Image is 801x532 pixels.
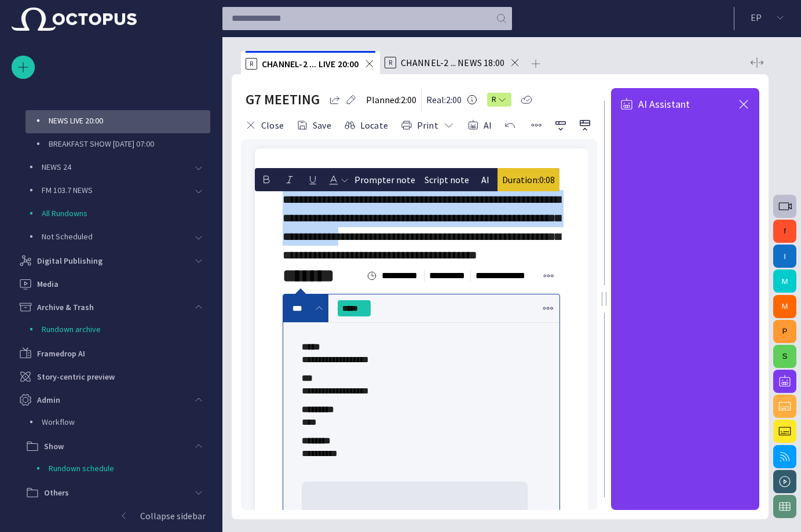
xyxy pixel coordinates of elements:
[751,10,762,24] p: E P
[241,115,288,136] button: Close
[44,487,69,498] p: Others
[492,94,498,105] span: R
[12,504,210,527] button: Collapse sidebar
[42,207,210,219] p: All Rundowns
[37,394,60,406] p: Admin
[241,51,380,74] div: RCHANNEL-2 ... LIVE 20:00
[385,57,396,68] p: R
[487,89,511,110] button: R
[741,7,794,28] button: EP
[42,231,187,242] p: Not Scheduled
[773,295,796,318] button: M
[42,184,187,196] p: FM 103.7 NEWS
[773,220,796,243] button: f
[397,115,459,136] button: Print
[246,58,257,70] p: R
[420,168,474,191] button: Script note
[463,115,496,136] button: AI
[292,115,335,136] button: Save
[37,255,103,267] p: Digital Publishing
[773,345,796,368] button: S
[12,272,210,296] div: Media
[37,348,85,359] p: Framedrop AI
[350,168,420,191] button: Prompter note
[19,203,210,226] div: All Rundowns
[49,462,210,474] p: Rundown schedule
[638,99,690,110] span: AI Assistant
[37,301,94,313] p: Archive & Trash
[773,320,796,343] button: P
[49,115,210,126] p: NEWS LIVE 20:00
[380,51,526,74] div: RCHANNEL-2 ... NEWS 18:00
[42,161,187,173] p: NEWS 24
[12,342,210,365] div: Framedrop AI
[140,509,206,523] p: Collapse sidebar
[366,93,416,107] p: Planned: 2:00
[44,440,64,452] p: Show
[42,323,210,335] p: Rundown archive
[246,90,320,109] h2: G7 MEETING
[25,458,210,481] div: Rundown schedule
[611,121,760,510] iframe: AI Assistant
[25,110,210,133] div: NEWS LIVE 20:00
[773,245,796,268] button: I
[426,93,462,107] p: Real: 2:00
[12,365,210,388] div: Story-centric preview
[340,115,392,136] button: Locate
[19,319,210,342] div: Rundown archive
[19,411,210,435] div: Workflow
[474,168,497,191] button: AI
[37,278,58,290] p: Media
[773,269,796,293] button: M
[262,58,359,70] span: CHANNEL-2 ... LIVE 20:00
[42,416,210,428] p: Workflow
[49,138,210,150] p: BREAKFAST SHOW [DATE] 07:00
[25,133,210,156] div: BREAKFAST SHOW [DATE] 07:00
[401,57,505,68] span: CHANNEL-2 ... NEWS 18:00
[12,8,137,31] img: Octopus News Room
[37,371,115,382] p: Story-centric preview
